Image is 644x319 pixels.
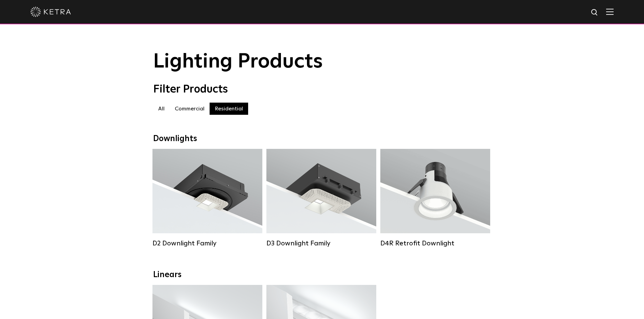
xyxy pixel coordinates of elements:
span: Lighting Products [153,52,323,72]
div: D4R Retrofit Downlight [380,239,490,247]
label: Commercial [170,103,210,115]
img: Hamburger%20Nav.svg [606,8,614,15]
div: D3 Downlight Family [266,239,376,247]
label: Residential [210,103,248,115]
div: Downlights [153,134,491,144]
a: D4R Retrofit Downlight Lumen Output:800Colors:White / BlackBeam Angles:15° / 25° / 40° / 60°Watta... [380,149,490,247]
div: Filter Products [153,83,491,96]
div: Linears [153,270,491,280]
a: D3 Downlight Family Lumen Output:700 / 900 / 1100Colors:White / Black / Silver / Bronze / Paintab... [266,149,376,247]
a: D2 Downlight Family Lumen Output:1200Colors:White / Black / Gloss Black / Silver / Bronze / Silve... [152,149,262,247]
div: D2 Downlight Family [152,239,262,247]
img: ketra-logo-2019-white [30,7,71,17]
label: All [153,103,170,115]
img: search icon [591,8,599,17]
